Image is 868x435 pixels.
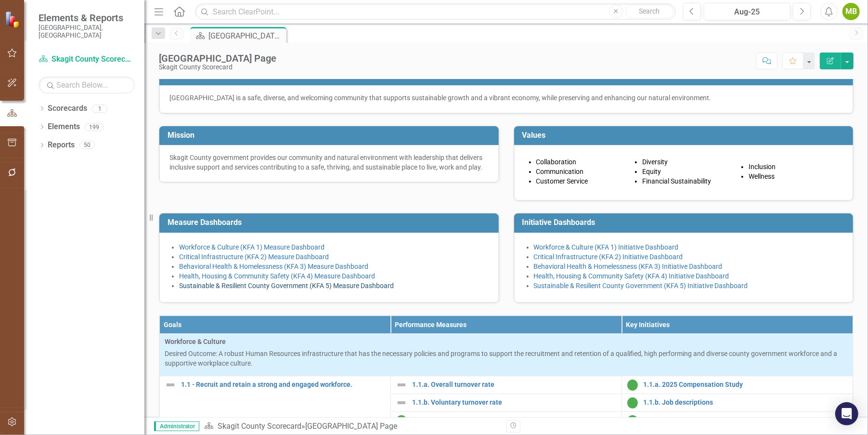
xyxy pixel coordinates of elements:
input: Search Below... [39,77,135,93]
div: Open Intercom Messenger [835,402,858,425]
img: On Target [627,397,638,409]
div: » [204,421,499,432]
p: Inclusion [749,162,841,171]
h3: Initiative Dashboards [522,218,849,227]
h3: Mission [168,131,494,140]
td: Double-Click to Edit Right Click for Context Menu [622,376,853,394]
p: Equity [642,167,734,176]
h3: Vision [168,71,848,79]
a: Behavioral Health & Homelessness (KFA 3) Initiative Dashboard [534,263,723,270]
img: On Target [627,379,638,391]
button: Aug-25 [704,3,790,20]
p: Communication [536,167,628,176]
div: [GEOGRAPHIC_DATA] Page [208,30,284,42]
p: [GEOGRAPHIC_DATA] is a safe, diverse, and welcoming community that supports sustainable growth an... [169,93,843,103]
a: Health, Housing & Community Safety (KFA 4) Initiative Dashboard [534,272,729,280]
a: Sustainable & Resilient County Government (KFA 5) Initiative Dashboard [534,282,748,290]
button: MB [842,3,860,20]
input: Search ClearPoint... [195,3,676,20]
td: Double-Click to Edit Right Click for Context Menu [391,376,622,394]
a: Critical Infrastructure (KFA 2) Measure Dashboard [179,253,329,261]
small: [GEOGRAPHIC_DATA], [GEOGRAPHIC_DATA] [39,24,135,40]
img: Not Defined [396,379,407,391]
a: 1.1.c. Average tenure [412,417,617,424]
a: Skagit County Scorecard [218,422,301,431]
a: Scorecards [48,103,87,114]
button: Search [625,5,674,18]
a: Elements [48,121,80,132]
a: Reports [48,140,75,151]
div: Aug-25 [707,6,787,18]
img: ClearPoint Strategy [5,11,22,28]
a: Workforce & Culture (KFA 1) Measure Dashboard [179,243,324,251]
img: On Target [627,415,638,426]
span: Elements & Reports [39,12,135,24]
a: 1.1 - Recruit and retain a strong and engaged workforce. [181,381,386,388]
img: On Target [396,415,407,426]
div: Skagit County Scorecard [159,64,276,71]
a: Skagit County Scorecard [39,54,135,65]
a: Critical Infrastructure (KFA 2) Initiative Dashboard [534,253,683,261]
p: Desired Outcome: A robust Human Resources infrastructure that has the necessary policies and prog... [165,349,848,368]
a: 1.1.a. 2025 Compensation Study [643,381,848,388]
td: Double-Click to Edit Right Click for Context Menu [391,394,622,411]
span: Search [639,7,660,15]
a: Behavioral Health & Homelessness (KFA 3) Measure Dashboard [179,263,368,270]
td: Double-Click to Edit Right Click for Context Menu [622,411,853,429]
a: 1.1.b. Voluntary turnover rate [412,399,617,406]
img: Not Defined [396,397,407,409]
div: [GEOGRAPHIC_DATA] Page [305,422,397,431]
td: Double-Click to Edit [160,333,853,376]
div: 50 [79,141,95,149]
a: 1.1.a. Overall turnover rate [412,381,617,388]
h3: Measure Dashboards [168,218,494,227]
span: Workforce & Culture [165,337,848,346]
div: 1 [92,105,107,113]
td: Double-Click to Edit Right Click for Context Menu [622,394,853,411]
div: [GEOGRAPHIC_DATA] Page [159,53,276,64]
h3: Values [522,131,849,140]
td: Double-Click to Edit Right Click for Context Menu [391,411,622,429]
p: Diversity [642,157,734,167]
span: Administrator [154,422,199,431]
a: Sustainable & Resilient County Government (KFA 5) Measure Dashboard [179,282,394,290]
p: Collaboration [536,157,628,167]
p: Wellness [749,171,841,181]
p: Financial Sustainability [642,176,734,186]
p: Customer Service [536,176,628,186]
img: Not Defined [165,379,176,391]
p: Skagit County government provides our community and natural environment with leadership that deli... [169,153,489,172]
a: 1.1.c. Hiring philosophy and policy [643,417,848,424]
a: 1.1.b. Job descriptions [643,399,848,406]
div: 199 [85,123,104,131]
a: Workforce & Culture (KFA 1) Initiative Dashboard [534,243,679,251]
a: Health, Housing & Community Safety (KFA 4) Measure Dashboard [179,272,375,280]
